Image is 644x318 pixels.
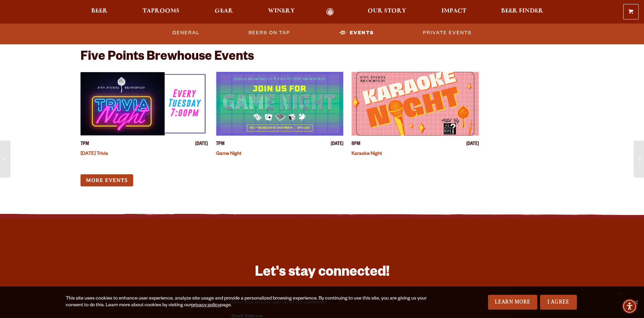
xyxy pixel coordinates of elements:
a: privacy policy [191,303,220,308]
span: 8PM [352,141,360,148]
div: Accessibility Menu [622,299,637,314]
a: Karaoke Night [352,151,382,157]
span: Our Story [368,8,406,14]
a: Beer Finder [497,8,548,16]
h3: Let's stay connected! [231,264,413,283]
a: Odell Home [317,8,342,16]
span: [DATE] [466,141,479,148]
h2: Five Points Brewhouse Events [80,50,254,65]
a: Game Night [216,151,241,157]
a: Gear [210,8,237,16]
div: This site uses cookies to enhance user experience, analyze site usage and provide a personalized ... [66,296,432,309]
span: [DATE] [195,141,208,148]
a: Impact [437,8,471,16]
a: Winery [264,8,299,16]
a: Learn More [488,295,537,310]
a: Scroll to top [610,284,627,301]
span: Impact [441,8,466,14]
a: View event details [352,72,479,136]
a: I Agree [540,295,577,310]
a: [DATE] Trivia [80,151,108,157]
a: Beers on Tap [246,25,293,41]
a: Beer [87,8,112,16]
a: Events [337,25,377,41]
span: Beer [91,8,108,14]
a: View event details [216,72,343,136]
a: General [170,25,202,41]
a: View event details [80,72,208,136]
span: 7PM [216,141,224,148]
a: Taprooms [138,8,184,16]
a: Private Events [420,25,474,41]
span: [DATE] [331,141,343,148]
span: Beer Finder [501,8,543,14]
span: Taprooms [143,8,179,14]
span: Gear [215,8,233,14]
a: Our Story [363,8,411,16]
span: 7PM [80,141,89,148]
span: Winery [268,8,295,14]
a: More Events (opens in a new window) [80,174,133,187]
